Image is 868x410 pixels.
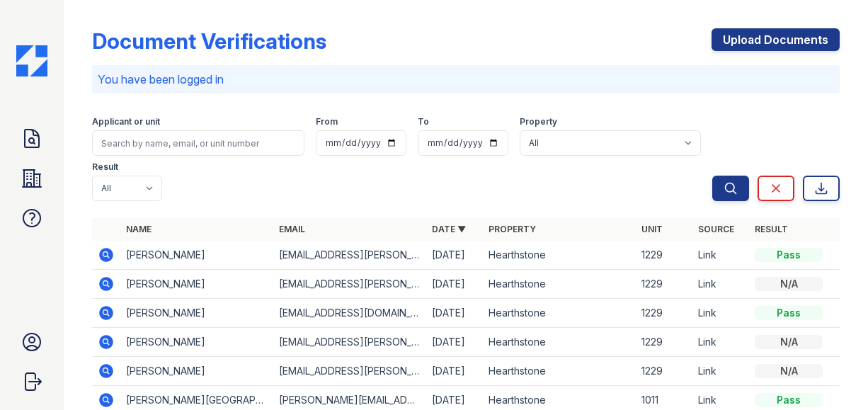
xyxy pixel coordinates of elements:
[755,248,823,262] div: Pass
[120,241,273,270] td: [PERSON_NAME]
[273,299,426,328] td: [EMAIL_ADDRESS][DOMAIN_NAME]
[98,71,834,88] p: You have been logged in
[126,224,152,234] a: Name
[92,116,160,127] label: Applicant or unit
[426,241,483,270] td: [DATE]
[279,224,305,234] a: Email
[483,357,636,386] td: Hearthstone
[273,357,426,386] td: [EMAIL_ADDRESS][PERSON_NAME][DOMAIN_NAME]
[692,270,749,299] td: Link
[273,241,426,270] td: [EMAIL_ADDRESS][PERSON_NAME][DOMAIN_NAME]
[755,393,823,407] div: Pass
[636,357,692,386] td: 1229
[636,328,692,357] td: 1229
[483,270,636,299] td: Hearthstone
[426,270,483,299] td: [DATE]
[755,335,823,349] div: N/A
[432,224,466,234] a: Date ▼
[16,45,47,76] img: CE_Icon_Blue-c292c112584629df590d857e76928e9f676e5b41ef8f769ba2f05ee15b207248.png
[92,130,304,156] input: Search by name, email, or unit number
[489,224,536,234] a: Property
[273,270,426,299] td: [EMAIL_ADDRESS][PERSON_NAME][DOMAIN_NAME]
[92,161,118,173] label: Result
[692,299,749,328] td: Link
[520,116,557,127] label: Property
[92,28,326,54] div: Document Verifications
[755,277,823,291] div: N/A
[120,299,273,328] td: [PERSON_NAME]
[483,241,636,270] td: Hearthstone
[426,357,483,386] td: [DATE]
[273,328,426,357] td: [EMAIL_ADDRESS][PERSON_NAME][DOMAIN_NAME]
[426,299,483,328] td: [DATE]
[698,224,734,234] a: Source
[755,224,788,234] a: Result
[636,270,692,299] td: 1229
[120,328,273,357] td: [PERSON_NAME]
[636,241,692,270] td: 1229
[316,116,338,127] label: From
[120,270,273,299] td: [PERSON_NAME]
[483,299,636,328] td: Hearthstone
[641,224,663,234] a: Unit
[483,328,636,357] td: Hearthstone
[712,28,840,51] a: Upload Documents
[692,328,749,357] td: Link
[755,364,823,378] div: N/A
[636,299,692,328] td: 1229
[418,116,429,127] label: To
[692,357,749,386] td: Link
[120,357,273,386] td: [PERSON_NAME]
[692,241,749,270] td: Link
[426,328,483,357] td: [DATE]
[755,306,823,320] div: Pass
